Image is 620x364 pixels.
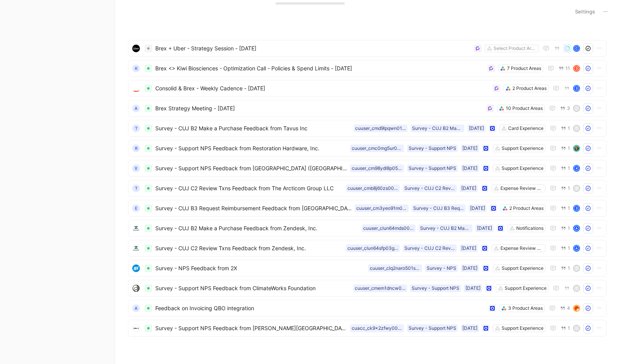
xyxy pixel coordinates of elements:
div: X [132,165,140,172]
div: 3 Product Areas [508,304,543,312]
span: 1 [568,226,570,231]
a: ABrex Strategy Meeting - [DATE]10 Product Areas3I [128,100,607,117]
div: [DATE] [462,324,477,332]
a: logoSurvey - CUJ B2 Make a Purchase Feedback from Zendesk, Inc.Notifications[DATE]Survey - CUJ B2... [128,220,607,237]
div: Survey - CUJ C2 Review Txns [404,184,455,192]
div: 7 Product Areas [507,65,541,72]
span: 1 [568,186,570,191]
div: Select Product Areas [494,45,537,52]
span: Survey - CUJ B2 Make a Purchase Feedback from Zendesk, Inc. [155,224,359,233]
a: TSurvey - CUJ C2 Review Txns Feedback from The Arcticom Group LLCExpense Review & Approval[DATE]S... [128,180,607,197]
a: logoSurvey - NPS Feedback from 2XSupport Experience[DATE]Survey - NPScuuser_clq2naro501sd0k18wi7c... [128,260,607,277]
div: K [132,65,140,72]
div: S [574,66,579,71]
div: [DATE] [470,204,485,212]
span: 1 [568,326,570,331]
button: 1 [559,184,572,193]
div: cuuser_cmc0mg5ur07ul0h26dvsqu0p8 [352,145,402,152]
span: 1 [568,266,570,271]
span: Brex <> Kiwi Biosciences - Optimization Call - Policies & Spend Limits - [DATE] [155,64,484,73]
div: Survey - CUJ C2 Review Txns [404,244,455,252]
button: 1 [559,244,572,253]
div: K [574,166,579,171]
span: Survey - CUJ B3 Request Reimbursement Feedback from [GEOGRAPHIC_DATA] [155,204,352,213]
div: cuuser_cmb8j60zs000p0h86s57t1gwd [347,184,398,192]
div: Support Experience [502,264,544,272]
div: Survey - NPS [427,264,456,272]
span: 1 [568,246,570,251]
button: 1 [559,124,572,133]
span: Survey - Support NPS Feedback from [GEOGRAPHIC_DATA] ([GEOGRAPHIC_DATA]), Inc. [155,164,347,173]
button: 11 [557,64,572,73]
span: Feedback on Invoicing QBO integration [155,304,485,313]
button: 1 [559,204,572,213]
div: T [132,184,140,192]
span: 11 [565,66,570,71]
div: S [574,206,579,211]
div: Expense Review & Approval [500,244,544,252]
a: logoSurvey - Support NPS Feedback from ClimateWorks FoundationSupport Experience[DATE]Survey - Su... [128,280,607,297]
a: ESurvey - CUJ B3 Request Reimbursement Feedback from [GEOGRAPHIC_DATA]2 Product Areas[DATE]Survey... [128,200,607,217]
img: logo [132,264,140,272]
img: logo [132,324,140,332]
button: 1 [559,224,572,233]
button: 1 [559,264,572,273]
button: 1 [559,164,572,173]
img: logo [132,244,140,252]
div: cuuser_cmem1dncw05eq0i96s24gmtkz [355,284,406,292]
button: 3 [558,104,572,113]
div: T [132,125,140,132]
div: T [574,126,579,131]
span: Brex Strategy Meeting - [DATE] [155,104,483,113]
div: cuuser_clq2naro501sd0k18wi7cmawa [370,264,421,272]
span: 1 [568,146,570,151]
div: [DATE] [461,244,476,252]
div: S [574,86,579,91]
span: Survey - CUJ C2 Review Txns Feedback from The Arcticom Group LLC [155,184,343,193]
div: [DATE] [462,145,477,152]
div: Survey - CUJ B2 Make a Purchase [420,224,471,232]
a: TSurvey - CUJ B2 Make a Purchase Feedback from Tavus IncCard Experience[DATE]Survey - CUJ B2 Make... [128,120,607,137]
div: Support Experience [502,165,544,172]
a: XSurvey - Support NPS Feedback from [GEOGRAPHIC_DATA] ([GEOGRAPHIC_DATA]), Inc.Support Experience... [128,160,607,177]
div: T [574,266,579,271]
button: Settings [572,6,598,17]
img: avatar [574,306,579,311]
div: Z [574,286,579,291]
div: [DATE] [462,165,477,172]
span: Survey - Support NPS Feedback from Restoration Hardware, Inc. [155,144,347,153]
a: logoConsolid & Brex - Weekly Cadence - [DATE]2 Product AreasS [128,80,607,97]
div: E [132,204,140,212]
div: cuuser_cm3yeo91m02qo0k37n7jkz4qz [356,204,407,212]
div: Card Experience [508,125,544,132]
div: cuuser_cmd9lpqwn01tf0g05fxv8xh7k [355,125,406,132]
div: [DATE] [461,184,476,192]
div: [DATE] [465,284,480,292]
div: cuuser_cm98ydl8p05cd0j124uum4h5g [352,165,402,172]
div: [DATE] [477,224,492,232]
div: Survey - Support NPS [409,324,456,332]
div: cuuser_clun64mds00kx0j61jdfbd4xy [363,224,414,232]
a: RSurvey - Support NPS Feedback from Restoration Hardware, Inc.Support Experience[DATE]Survey - Su... [128,140,607,157]
img: logo [132,85,140,92]
div: C [574,46,579,51]
span: 1 [568,166,570,171]
div: 2 Product Areas [509,204,544,212]
span: Survey - NPS Feedback from 2X [155,264,365,273]
div: Survey - CUJ B2 Make a Purchase [412,125,463,132]
div: Support Experience [505,284,547,292]
div: Survey - Support NPS [409,165,456,172]
div: R [574,186,579,191]
span: Brex + Uber - Strategy Session - [DATE] [155,44,471,53]
div: A [132,304,140,312]
span: Consolid & Brex - Weekly Cadence - [DATE] [155,84,490,93]
div: cuuser_clun64sfp03gz0i54r77e74o5 [347,244,398,252]
a: logoBrex + Uber - Strategy Session - [DATE]Select Product AreasC [128,40,607,57]
a: logoSurvey - CUJ C2 Review Txns Feedback from Zendesk, Inc.Expense Review & Approval[DATE]Survey ... [128,240,607,257]
div: 2 Product Areas [512,85,547,92]
div: Expense Review & Approval [500,184,544,192]
div: I [574,106,579,111]
div: A [132,105,140,112]
span: Survey - Support NPS Feedback from ClimateWorks Foundation [155,284,350,293]
img: logo [132,224,140,232]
